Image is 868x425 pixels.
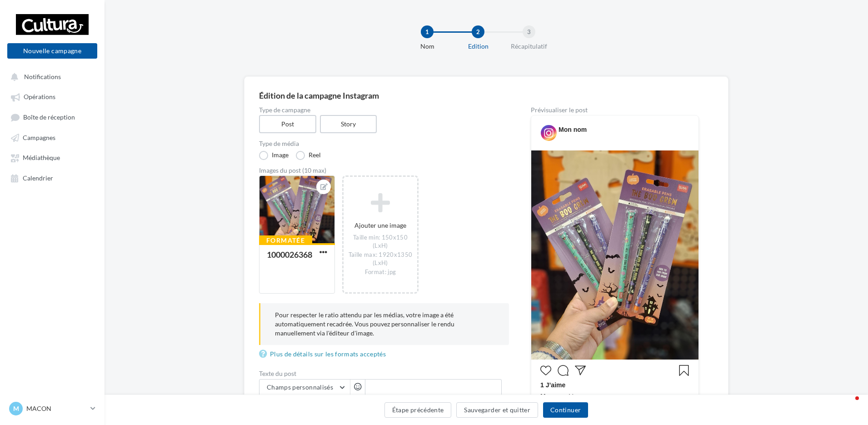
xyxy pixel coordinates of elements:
[523,25,535,38] div: 3
[26,404,87,413] p: MACON
[5,109,99,125] a: Boîte de réception
[456,402,538,418] button: Sauvegarder et quitter
[472,25,484,38] div: 2
[259,380,350,395] button: Champs personnalisés
[500,42,558,51] div: Récapitulatif
[23,174,53,182] span: Calendrier
[575,365,586,376] svg: Partager la publication
[5,129,99,145] a: Campagnes
[259,140,502,147] label: Type de média
[540,392,574,401] span: L'
[5,68,95,85] button: Notifications
[543,402,588,418] button: Continuer
[421,25,434,38] div: 1
[531,107,699,113] div: Prévisualiser le post
[558,365,569,376] svg: Commenter
[259,349,389,360] a: Plus de détails sur les formats acceptés
[837,394,859,416] iframe: Intercom live chat
[320,115,377,133] label: Story
[7,43,97,59] button: Nouvelle campagne
[267,383,333,391] span: Champs personnalisés
[259,107,502,113] label: Type de campagne
[296,151,321,160] label: Reel
[398,42,456,51] div: Nom
[267,250,312,260] div: 1000026368
[559,125,587,134] div: Mon nom
[540,380,689,392] div: 1 J’aime
[5,149,99,165] a: Médiathèque
[5,88,99,105] a: Opérations
[259,370,502,377] label: Texte du post
[23,154,60,162] span: Médiathèque
[678,365,689,376] svg: Enregistrer
[259,235,312,245] div: Formatée
[259,151,289,160] label: Image
[259,115,316,133] label: Post
[23,134,55,141] span: Campagnes
[259,91,713,100] div: Édition de la campagne Instagram
[13,404,19,413] span: M
[7,400,97,417] a: M MACON
[540,393,569,400] span: Mon nom
[384,402,452,418] button: Étape précédente
[540,365,551,376] svg: J’aime
[24,73,61,80] span: Notifications
[275,310,494,338] p: Pour respecter le ratio attendu par les médias, votre image a été automatiquement recadrée. Vous ...
[24,93,55,101] span: Opérations
[449,42,507,51] div: Edition
[259,167,502,174] div: Images du post (10 max)
[5,170,99,186] a: Calendrier
[23,113,75,121] span: Boîte de réception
